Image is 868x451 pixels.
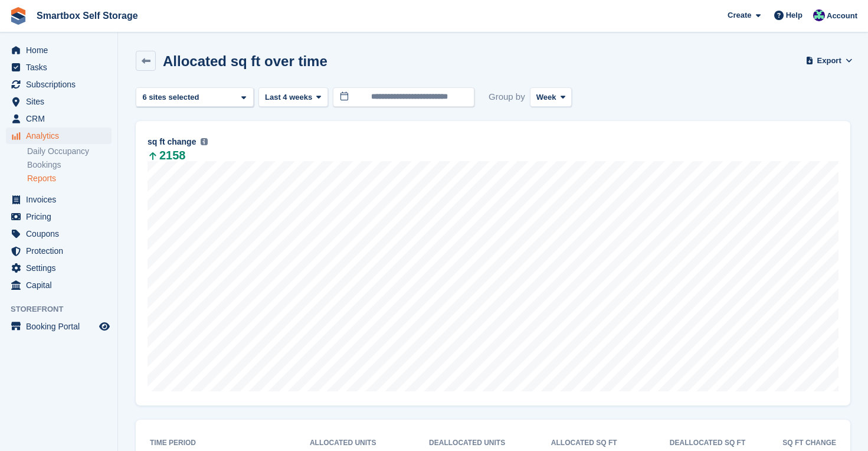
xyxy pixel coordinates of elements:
span: Export [817,55,841,67]
button: Week [530,87,572,107]
span: Group by [489,87,525,107]
a: menu [6,225,112,242]
span: sq ft change [148,136,196,148]
span: Pricing [26,208,97,225]
span: Settings [26,260,97,276]
span: Account [827,10,857,22]
button: Last 4 weeks [258,87,328,107]
div: 6 sites selected [140,91,204,103]
span: Coupons [26,225,97,242]
span: Subscriptions [26,76,97,93]
a: menu [6,277,112,293]
span: Storefront [11,303,117,315]
a: menu [6,243,112,259]
a: menu [6,110,112,127]
a: menu [6,76,112,93]
span: Help [786,9,803,21]
a: Bookings [27,159,112,171]
a: menu [6,208,112,225]
img: Roger Canham [813,9,825,21]
span: Tasks [26,59,97,76]
img: stora-icon-8386f47178a22dfd0bd8f6a31ec36ba5ce8667c1dd55bd0f319d3a0aa187defe.svg [9,7,27,25]
span: Protection [26,243,97,259]
a: menu [6,59,112,76]
span: Sites [26,93,97,110]
a: menu [6,260,112,276]
a: menu [6,128,112,144]
a: menu [6,191,112,208]
span: Last 4 weeks [265,91,312,103]
a: Daily Occupancy [27,146,112,157]
a: menu [6,93,112,110]
a: Smartbox Self Storage [32,6,143,25]
button: Export [808,51,850,70]
img: icon-info-grey-7440780725fd019a000dd9b08b2336e03edf1995a4989e88bcd33f0948082b44.svg [201,138,208,145]
span: Week [536,91,556,103]
a: Reports [27,173,112,184]
span: Analytics [26,128,97,144]
span: Invoices [26,191,97,208]
a: menu [6,42,112,58]
span: 2158 [148,151,186,161]
a: Preview store [97,319,112,334]
span: CRM [26,110,97,127]
h2: Allocated sq ft over time [163,53,327,69]
span: Home [26,42,97,58]
span: Capital [26,277,97,293]
a: menu [6,318,112,335]
span: Create [728,9,751,21]
span: Booking Portal [26,318,97,335]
